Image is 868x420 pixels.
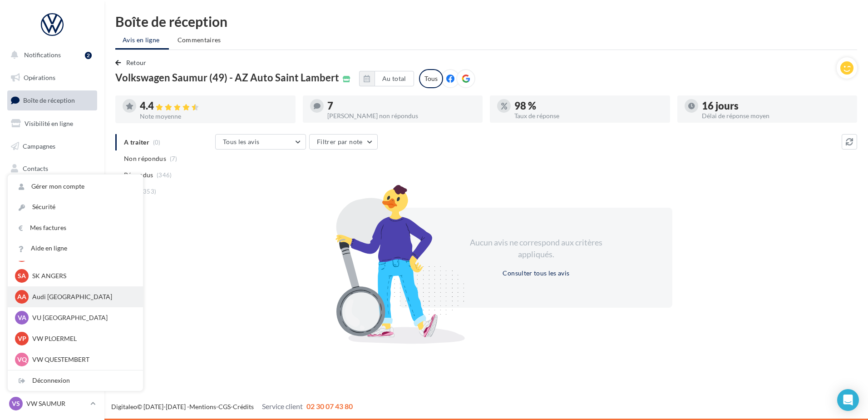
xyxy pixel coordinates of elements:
[5,205,99,224] a: Calendrier
[24,74,55,81] span: Opérations
[8,197,143,217] a: Sécurité
[8,218,143,238] a: Mes factures
[215,134,306,150] button: Tous les avis
[458,237,614,260] div: Aucun avis ne correspond aux critères appliqués.
[5,68,99,87] a: Opérations
[5,90,99,110] a: Boîte de réception
[514,113,663,119] div: Taux de réponse
[32,334,132,343] p: VW PLOERMEL
[233,403,254,410] a: Crédits
[499,268,573,279] button: Consulter tous les avis
[5,159,99,178] a: Contacts
[218,403,231,410] a: CGS
[170,155,178,162] span: (7)
[18,271,26,280] span: SA
[25,120,73,127] span: Visibilité en ligne
[702,101,850,111] div: 16 jours
[189,403,216,410] a: Mentions
[115,73,339,83] span: Volkswagen Saumur (49) - AZ Auto Saint Lambert
[115,57,150,68] button: Retour
[419,69,443,88] div: Tous
[359,71,414,86] button: Au total
[23,96,75,104] span: Boîte de réception
[514,101,663,111] div: 98 %
[111,403,353,410] span: © [DATE]-[DATE] - - -
[23,165,48,172] span: Contacts
[24,51,61,59] span: Notifications
[17,355,27,364] span: VQ
[702,113,850,119] div: Délai de réponse moyen
[32,313,132,322] p: VU [GEOGRAPHIC_DATA]
[23,142,55,150] span: Campagnes
[18,334,26,343] span: VP
[5,257,99,284] a: Campagnes DataOnDemand
[837,389,859,411] div: Open Intercom Messenger
[32,292,132,301] p: Audi [GEOGRAPHIC_DATA]
[262,402,303,410] span: Service client
[111,403,137,410] a: Digitaleo
[223,138,260,145] span: Tous les avis
[32,355,132,364] p: VW QUESTEMBERT
[85,52,92,59] div: 2
[5,182,99,201] a: Médiathèque
[8,176,143,197] a: Gérer mon compte
[140,101,288,111] div: 4.4
[17,292,26,301] span: AA
[8,238,143,259] a: Aide en ligne
[327,101,476,111] div: 7
[18,313,26,322] span: VA
[5,114,99,133] a: Visibilité en ligne
[157,171,172,179] span: (346)
[375,71,414,86] button: Au total
[124,154,166,163] span: Non répondus
[140,113,288,120] div: Note moyenne
[141,188,157,195] span: (353)
[26,399,87,408] p: VW SAUMUR
[309,134,378,150] button: Filtrer par note
[124,170,153,180] span: Répondus
[5,137,99,156] a: Campagnes
[178,35,221,45] span: Commentaires
[12,399,20,408] span: VS
[32,271,132,280] p: SK ANGERS
[126,59,147,66] span: Retour
[327,113,476,119] div: [PERSON_NAME] non répondus
[5,227,99,254] a: PLV et print personnalisable
[5,45,95,65] button: Notifications 2
[7,395,97,412] a: VS VW SAUMUR
[115,15,857,28] div: Boîte de réception
[8,370,143,391] div: Déconnexion
[306,402,353,410] span: 02 30 07 43 80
